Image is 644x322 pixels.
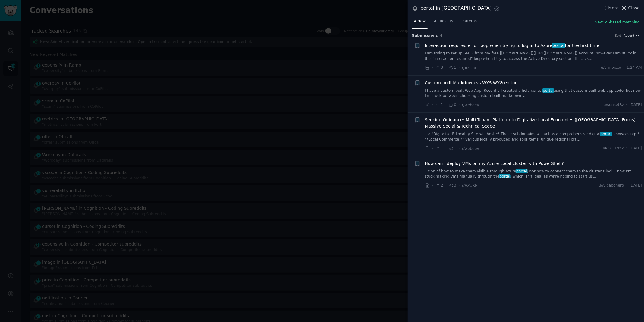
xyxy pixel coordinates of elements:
span: u/KaOs1352 [602,146,624,151]
span: 4 New [414,19,426,24]
span: 2 [435,183,443,188]
span: portal [552,43,566,48]
span: · [432,182,433,189]
span: r/AZURE [462,66,477,70]
span: · [445,65,447,71]
span: 1:24 AM [627,65,642,70]
span: All Results [434,19,453,24]
a: How can I deploy VMs on my Azure Local cluster with PowerShell? [425,160,564,167]
span: · [459,102,460,108]
div: portal in [GEOGRAPHIC_DATA] [420,5,492,12]
span: 3 [449,183,456,188]
span: [DATE] [630,183,642,188]
span: r/AZURE [462,184,477,188]
a: I am trying to set up SMTP from my free [[DOMAIN_NAME]]([URL][DOMAIN_NAME]) account, however I am... [425,51,642,61]
span: · [626,102,627,108]
span: · [432,102,433,108]
span: · [459,65,460,71]
a: Patterns [460,17,479,29]
span: portal [542,88,554,93]
span: Close [628,5,640,11]
span: Interaction required error loop when trying to log in to Azure for the first time [425,42,600,49]
span: 1 [449,65,456,70]
button: More [602,5,619,11]
span: More [608,5,619,11]
span: · [432,145,433,152]
span: Patterns [462,19,477,24]
span: portal [516,169,528,173]
a: Seeking Guidance: Multi-Tenant Platform to Digitalize Local Economies ([GEOGRAPHIC_DATA] Focus) -... [425,117,642,129]
span: · [626,146,627,151]
button: Close [621,5,640,11]
a: Custom-built Markdown vs WYSIWYG editor [425,80,517,86]
span: r/webdev [462,103,479,107]
button: Recent [624,33,640,38]
a: ...a "Digitalized" Locality Site will host:** These subdomains will act as a comprehensive digita... [425,132,642,142]
span: · [459,145,460,152]
span: 3 [435,65,443,70]
span: · [445,145,447,152]
span: · [432,65,433,71]
span: [DATE] [630,102,642,108]
span: 0 [449,102,456,108]
span: 1 [435,102,443,108]
a: Interaction required error loop when trying to log in to Azureportalfor the first time [425,42,600,49]
span: portal [600,132,612,136]
span: Recent [624,33,634,38]
span: · [445,102,447,108]
span: portal [499,174,511,178]
span: 1 [449,146,456,151]
span: · [626,183,627,188]
a: I have a custom-built Web App. Recently I created a help centerportalusing that custom-built web ... [425,88,642,99]
button: New: AI-based matching [595,20,640,25]
span: u/crmpicco [601,65,621,70]
span: u/Allcaponero [599,183,624,188]
a: ...tion of how to make them visible through Azureportal, nor how to connect them to the cluster's... [425,169,642,179]
span: · [624,65,625,70]
a: All Results [432,17,455,29]
span: · [445,182,447,189]
span: r/webdev [462,147,479,151]
span: [DATE] [630,146,642,151]
span: u/sunsetRz [604,102,624,108]
div: Sort [615,33,622,38]
a: 4 New [412,17,428,29]
span: 4 [440,34,442,37]
span: 1 [435,146,443,151]
span: · [459,182,460,189]
span: Submission s [412,33,438,39]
